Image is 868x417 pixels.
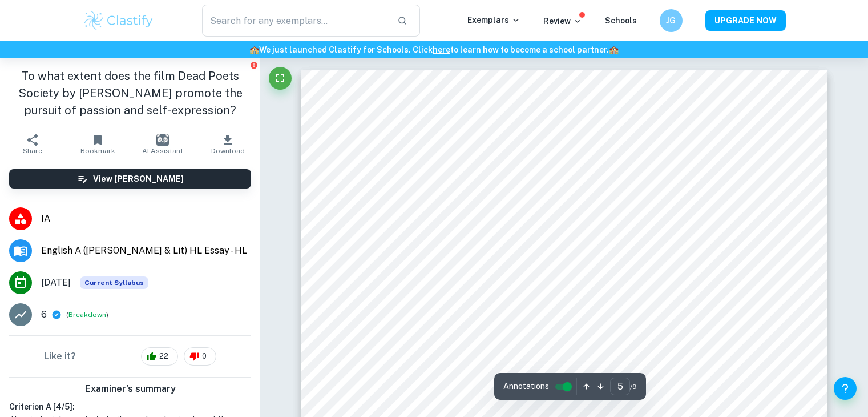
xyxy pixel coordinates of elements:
div: 0 [184,347,216,366]
span: 0 [196,351,213,362]
button: AI Assistant [130,128,195,160]
span: Bookmark [80,147,115,155]
a: Schools [605,16,637,25]
button: Fullscreen [269,67,292,90]
span: AI Assistant [142,147,183,155]
div: 22 [141,347,178,366]
button: Download [195,128,260,160]
p: Review [543,15,582,27]
a: here [433,45,450,54]
div: This exemplar is based on the current syllabus. Feel free to refer to it for inspiration/ideas wh... [80,276,148,289]
input: Search for any exemplars... [202,5,389,37]
button: JG [660,9,683,32]
h6: Criterion A [ 4 / 5 ]: [9,400,251,413]
span: IA [41,212,251,226]
span: ( ) [66,310,108,320]
span: 🏫 [609,45,619,54]
h6: JG [664,14,677,27]
p: 6 [41,308,47,322]
h6: We just launched Clastify for Schools. Click to learn how to become a school partner. [2,43,866,56]
p: Exemplars [467,14,520,26]
h1: To what extent does the film Dead Poets Society by [PERSON_NAME] promote the pursuit of passion a... [9,67,251,119]
span: 22 [153,351,175,362]
span: Download [211,147,245,155]
button: Breakdown [68,310,106,320]
button: Help and Feedback [834,377,857,400]
button: Bookmark [65,128,130,160]
button: UPGRADE NOW [705,10,786,31]
span: English A ([PERSON_NAME] & Lit) HL Essay - HL [41,244,251,258]
img: AI Assistant [156,134,169,146]
span: Annotations [503,380,549,392]
img: Clastify logo [83,9,155,32]
button: View [PERSON_NAME] [9,169,251,189]
h6: Examiner's summary [5,382,256,396]
h6: View [PERSON_NAME] [93,173,184,185]
span: 🏫 [249,45,259,54]
span: / 9 [630,382,637,392]
h6: Like it? [44,350,76,363]
span: Current Syllabus [80,276,148,289]
button: Report issue [249,61,258,69]
span: Share [23,147,42,155]
span: [DATE] [41,276,71,290]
